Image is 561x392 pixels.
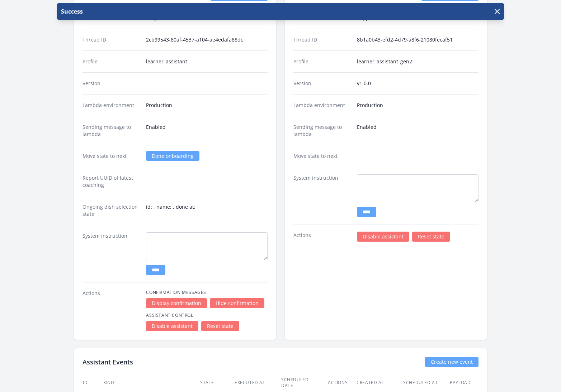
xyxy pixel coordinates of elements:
dd: id: , name: , done at: [146,203,268,218]
dt: Lambda environment [82,102,140,109]
a: Display confirmation [146,298,207,308]
a: Create new event [425,357,478,367]
dt: Report UUID of latest coaching [82,174,140,189]
dd: Enabled [146,124,268,138]
dd: 2cb99543-80af-4537-a104-ae4edafa88dc [146,36,268,43]
dt: Version [82,80,140,87]
a: Disable assistant [146,321,198,331]
dt: Thread ID [82,36,140,43]
dd: 8b1a0b43-efd2-4d79-a8f6-21080fecaf51 [357,36,478,43]
a: Done onboarding [146,151,199,161]
h2: Assistant Events [82,357,133,367]
a: Reset state [412,232,450,242]
dt: Move state to next [293,153,351,160]
dt: Profile [293,58,351,65]
dd: v1.0.0 [357,80,478,87]
dd: Enabled [357,124,478,138]
dt: Thread ID [293,36,351,43]
dt: Ongoing dish selection state [82,203,140,218]
a: Reset state [201,321,239,331]
a: Disable assistant [357,232,409,242]
dd: Production [357,102,478,109]
dt: Actions [293,232,351,242]
h4: Assistant Control [146,313,268,318]
dt: Actions [82,290,140,331]
dt: System instruction [82,232,140,275]
dt: Profile [82,58,140,65]
dt: Sending message to lambda [82,124,140,138]
h4: Confirmation Messages [146,290,268,295]
a: Hide confirmation [210,298,264,308]
dd: learner_assistant [146,58,268,65]
dd: learner_assistant_gen2 [357,58,478,65]
dt: System instruction [293,174,351,217]
dt: Version [293,80,351,87]
dt: Sending message to lambda [293,124,351,138]
dt: Move state to next [82,153,140,160]
dt: Lambda environment [293,102,351,109]
p: Success [60,7,83,16]
dd: Production [146,102,268,109]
